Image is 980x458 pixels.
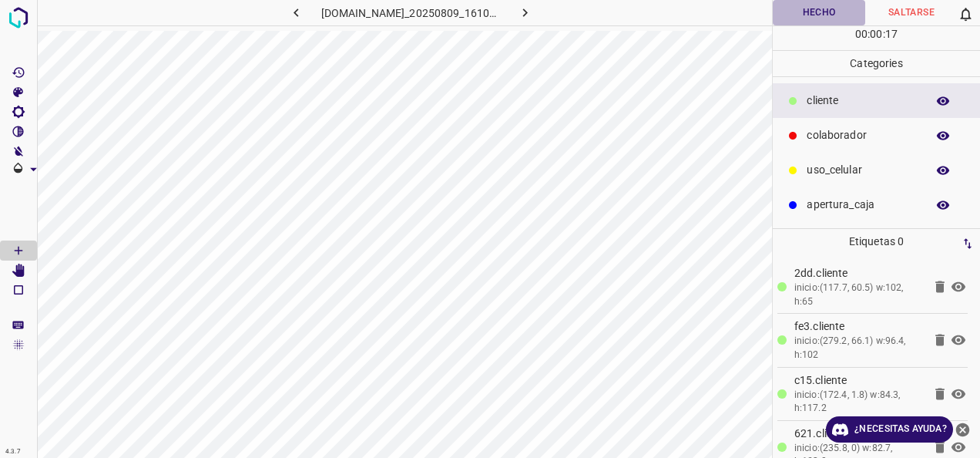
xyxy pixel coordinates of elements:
p: apertura_caja [807,197,918,213]
h6: [DOMAIN_NAME]_20250809_161049_000003060.jpg [321,4,501,25]
div: : : [855,26,898,50]
a: ¿Necesitas ayuda? [826,416,953,443]
font: Etiquetas 0 [849,235,904,248]
div: 4.3.7 [2,446,25,458]
div: colaborador [773,118,980,153]
p: fe3.cliente [794,318,923,335]
font: 00 [870,28,882,40]
div: uso_celular [773,153,980,187]
button: Cerrar Ayuda [953,416,972,443]
div: apertura_caja [773,187,980,222]
font: 17 [885,28,898,40]
p: Categories [773,51,980,76]
font: ¿Necesitas ayuda? [854,421,947,437]
p: 2dd.cliente [794,265,923,281]
img: logotipo [5,4,32,32]
font: inicio:(117.7, 60.5) w:102, h:65 [794,282,904,307]
font: inicio:(279.2, 66.1) w:96.4, h:102 [794,335,906,360]
p: cliente [807,93,918,109]
p: colaborador [807,127,918,143]
p: uso_celular [807,162,918,178]
div: cliente [773,83,980,118]
font: 00 [855,28,868,40]
p: c15.cliente [794,372,923,389]
p: 621.cliente [794,426,923,442]
font: inicio:(172.4, 1.8) w:84.3, h:117.2 [794,389,901,414]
